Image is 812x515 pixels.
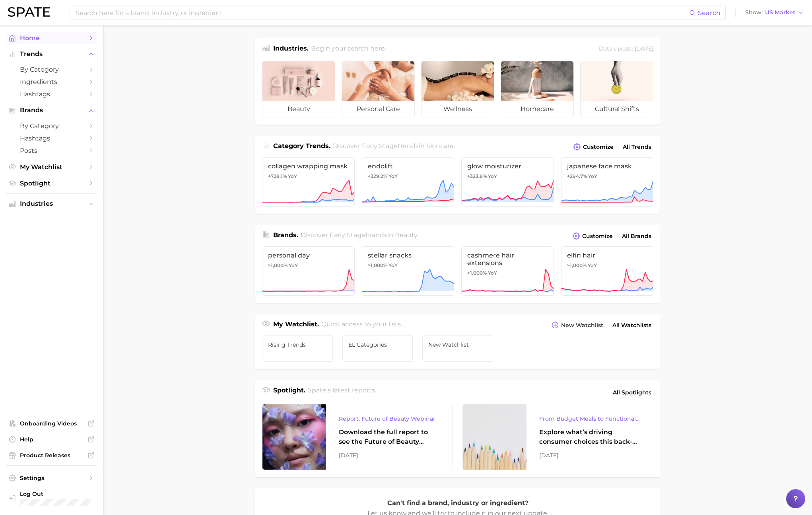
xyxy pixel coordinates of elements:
a: homecare [501,61,574,117]
span: YoY [389,262,398,269]
h1: Spotlight. [273,386,305,399]
span: cashmere hair extensions [467,252,548,267]
span: Hashtags [20,90,84,98]
div: Report: Future of Beauty Webinar [339,414,440,423]
span: Hashtags [20,135,84,142]
a: Posts [6,144,97,157]
div: Data update: [DATE] [599,44,653,55]
span: +294.7% [567,173,587,179]
span: YoY [488,173,497,179]
a: Report: Future of Beauty WebinarDownload the full report to see the Future of Beauty trends we un... [262,404,453,470]
p: Can't find a brand, industry or ingredient? [366,498,549,508]
span: YoY [289,262,298,269]
span: All Spotlights [613,388,651,397]
span: Trends [20,51,84,58]
span: +329.2% [368,173,387,179]
a: Settings [6,472,97,484]
h2: Spate's latest reports. [308,386,376,399]
span: Category Trends . [273,142,330,150]
span: All Trends [623,144,651,150]
span: +728.1% [268,173,287,179]
span: Help [20,436,84,443]
a: Hashtags [6,132,97,144]
a: Ingredients [6,76,97,88]
a: glow moisturizer+323.8% YoY [461,157,554,207]
a: Log out. Currently logged in with e-mail jamato@estee.com. [6,488,97,509]
a: Hashtags [6,88,97,100]
a: by Category [6,120,97,132]
span: endolift [368,162,449,170]
a: personal care [342,61,415,117]
span: Home [20,34,84,42]
span: All Brands [622,233,651,240]
h2: Begin your search here. [311,44,386,55]
span: homecare [501,101,573,117]
span: cultural shifts [581,101,653,117]
button: Industries [6,198,97,210]
span: Discover Early Stage trends in . [333,142,455,150]
div: Explore what’s driving consumer choices this back-to-school season From budget-friendly meals to ... [539,427,640,447]
span: Product Releases [20,452,84,459]
input: Search here for a brand, industry, or ingredient [75,6,689,20]
a: by Category [6,63,97,76]
a: endolift+329.2% YoY [362,157,455,207]
span: beauty [262,101,335,117]
span: Spotlight [20,179,84,187]
button: New Watchlist [550,320,605,331]
span: by Category [20,122,84,130]
span: stellar snacks [368,252,449,259]
div: [DATE] [539,451,640,460]
h1: My Watchlist. [273,320,319,331]
button: Brands [6,104,97,116]
button: Customize [571,230,615,242]
a: cultural shifts [580,61,653,117]
span: Customize [583,144,614,150]
a: From Budget Meals to Functional Snacks: Food & Beverage Trends Shaping Consumer Behavior This Sch... [462,404,653,470]
span: japanese face mask [567,162,648,170]
span: glow moisturizer [467,162,548,170]
span: Log Out [20,490,91,497]
span: collagen wrapping mask [268,162,349,170]
span: US Market [765,10,795,15]
button: Customize [571,141,616,152]
div: [DATE] [339,451,440,460]
a: All Trends [621,142,653,152]
span: >1,000% [368,262,387,268]
span: +323.8% [467,173,487,179]
span: YoY [488,270,497,276]
span: Search [698,9,721,17]
a: Help [6,433,97,445]
span: YoY [588,262,597,269]
span: Ingredients [20,78,84,86]
span: Brands . [273,231,298,239]
span: Customize [582,233,613,240]
span: personal day [268,252,349,259]
span: >1,000% [567,262,587,268]
button: Trends [6,48,97,60]
span: YoY [288,173,297,179]
span: by Category [20,66,84,73]
div: Download the full report to see the Future of Beauty trends we unpacked during the webinar. [339,427,440,447]
a: elfin hair>1,000% YoY [561,246,654,296]
a: cashmere hair extensions>1,000% YoY [461,246,554,296]
a: My Watchlist [6,161,97,173]
a: collagen wrapping mask+728.1% YoY [262,157,355,207]
span: Discover Early Stage brands in . [301,231,418,239]
span: beauty [395,231,417,239]
a: japanese face mask+294.7% YoY [561,157,654,207]
span: My Watchlist [20,163,84,171]
span: Settings [20,474,84,482]
span: wellness [422,101,494,117]
span: All Watchlists [612,322,651,329]
span: elfin hair [567,252,648,259]
a: personal day>1,000% YoY [262,246,355,296]
a: All Brands [620,231,653,242]
img: SPATE [8,7,50,17]
span: personal care [342,101,414,117]
span: YoY [389,173,398,179]
a: wellness [421,61,494,117]
div: From Budget Meals to Functional Snacks: Food & Beverage Trends Shaping Consumer Behavior This Sch... [539,414,640,423]
span: Rising Trends [268,341,327,348]
a: beauty [262,61,335,117]
span: New Watchlist [561,322,603,329]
